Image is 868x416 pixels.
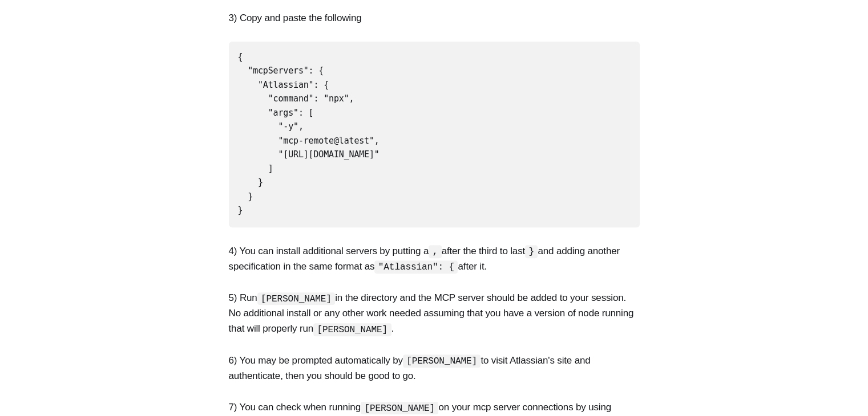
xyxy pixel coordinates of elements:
[352,5,411,19] div: 0 comments
[229,10,640,26] p: 3) Copy and paste the following
[121,59,290,80] h1: Start the conversation
[525,245,538,258] code: }
[313,323,391,336] code: [PERSON_NAME]
[18,84,393,99] p: Become a member of to start commenting.
[229,243,640,274] p: 4) You can install additional servers by putting a after the third to last and adding another spe...
[374,260,458,274] code: "Atlassian": {
[403,354,481,368] code: [PERSON_NAME]
[429,245,441,258] code: ,
[229,353,640,384] p: 6) You may be prompted automatically by to visit Atlassian's site and authenticate, then you shou...
[233,146,264,158] button: Sign in
[257,292,336,305] code: [PERSON_NAME]
[163,85,251,96] span: Clearer Thinking
[229,290,640,337] p: 5) Run in the directory and the MCP server should be added to your session. No additional install...
[238,52,380,216] code: { "mcpServers": { "Atlassian": { "command": "npx", "args": [ "-y", "mcp-remote@latest", "[URL][DO...
[361,402,439,415] code: [PERSON_NAME]
[147,146,231,159] span: Already a member?
[168,115,243,139] button: Sign up now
